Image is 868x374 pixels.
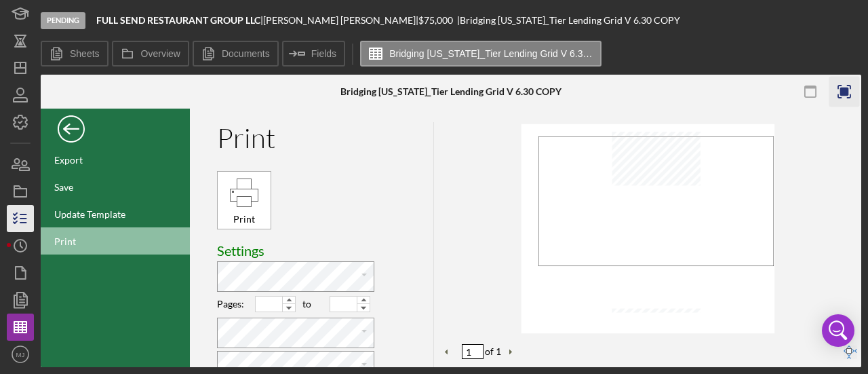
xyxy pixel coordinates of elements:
div: Save [41,173,190,200]
button: MJ [7,341,34,368]
label: Sheets [70,48,100,59]
i: Increase [283,297,295,304]
div: | [96,15,263,26]
div: Print [217,122,433,153]
button: Next Page [505,345,518,359]
i: Decrease [283,304,295,312]
div: Pages: [217,299,245,310]
div: FILE [41,109,190,367]
input: Current Page [462,344,484,359]
div: Export [41,146,190,173]
button: Bridging [US_STATE]_Tier Lending Grid V 6.30 COPY [360,41,601,67]
div: to [302,299,320,310]
label: Documents [222,48,270,59]
text: MJ [16,351,25,358]
label: Bridging [US_STATE]_Tier Lending Grid V 6.30 COPY [389,48,593,59]
div: Update Template [54,208,125,220]
label: Overview [141,48,180,59]
div: Print area: [217,261,374,292]
span: $75,000 [418,14,453,26]
button: Overview [112,41,189,67]
div: [PERSON_NAME] [PERSON_NAME] | [263,15,418,26]
i: Decrease [357,304,370,312]
label: Fields [311,48,336,59]
div: Back [58,112,85,139]
b: FULL SEND RESTAURANT GROUP LLC [96,14,260,26]
div: Print [54,236,76,247]
button: Previous Page [441,345,454,359]
div: Pending [41,12,85,29]
div: Bridging [US_STATE]_Tier Lending Grid V 6.30 COPY [340,86,561,97]
button: Fields [282,41,345,67]
div: Print [217,171,271,229]
div: Print [221,212,267,227]
div: Update Template [41,200,190,227]
div: Save [54,181,73,193]
div: Export [54,154,83,166]
div: Orientation [217,318,374,348]
div: Open Intercom Messenger [822,314,854,347]
input: Zoom to page [844,345,857,359]
div: of 1 [485,346,501,357]
div: Print [41,227,190,255]
button: Sheets [41,41,108,67]
button: Documents [193,41,279,67]
i: Increase [357,297,370,304]
div: | Bridging [US_STATE]_Tier Lending Grid V 6.30 COPY [457,15,680,26]
div: Settings [217,243,433,259]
